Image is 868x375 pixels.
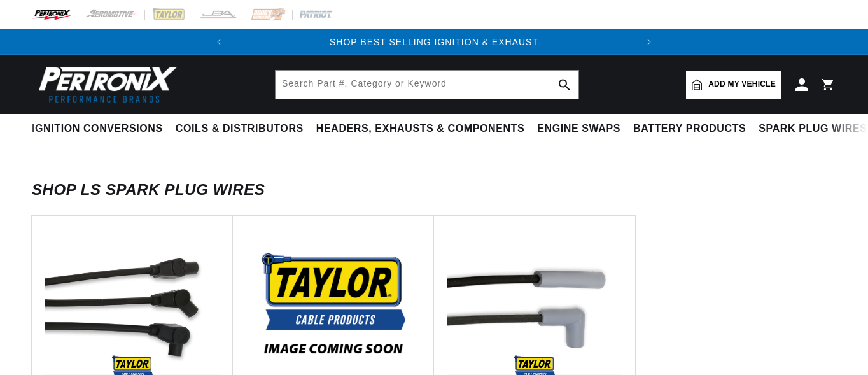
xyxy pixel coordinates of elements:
span: Add my vehicle [708,78,776,90]
span: Headers, Exhausts & Components [316,122,524,136]
button: Translation missing: en.sections.announcements.previous_announcement [206,29,232,55]
summary: Coils & Distributors [169,114,310,144]
span: Engine Swaps [537,122,620,136]
a: Add my vehicle [686,71,781,99]
button: search button [550,71,578,99]
span: Coils & Distributors [176,122,304,136]
summary: Engine Swaps [531,114,627,144]
a: SHOP BEST SELLING IGNITION & EXHAUST [330,37,538,47]
summary: Battery Products [627,114,752,144]
div: 1 of 2 [232,35,636,49]
summary: Ignition Conversions [32,114,169,144]
input: Search Part #, Category or Keyword [276,71,578,99]
span: Spark Plug Wires [759,122,867,136]
span: Ignition Conversions [32,122,163,136]
span: Battery Products [633,122,746,136]
h2: Shop LS Spark Plug Wires [32,183,836,196]
summary: Headers, Exhausts & Components [310,114,531,144]
div: Announcement [232,35,636,49]
button: Translation missing: en.sections.announcements.next_announcement [636,29,662,55]
img: Pertronix [32,62,178,106]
